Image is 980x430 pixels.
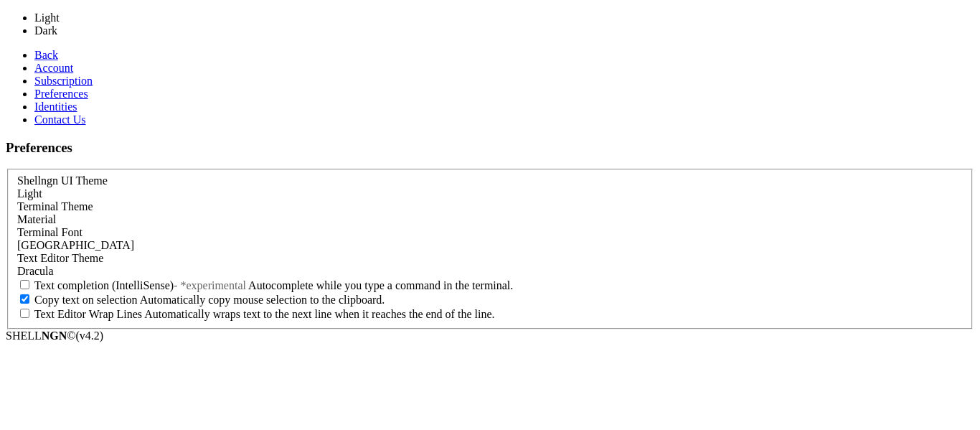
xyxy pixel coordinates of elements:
a: Identities [34,101,77,113]
span: Dracula [17,265,54,277]
span: 4.2.0 [76,329,104,342]
span: Text Editor Wrap Lines [34,308,142,320]
li: Dark [34,24,364,37]
span: Text completion (IntelliSense) [34,279,174,291]
a: Account [34,62,73,74]
span: Material [17,213,56,225]
label: Terminal Theme [17,200,93,212]
a: Back [34,49,58,61]
a: Preferences [34,88,88,100]
input: Text Editor Wrap Lines Automatically wraps text to the next line when it reaches the end of the l... [20,309,29,318]
a: Subscription [34,75,93,87]
li: Light [34,11,364,24]
span: SHELL © [6,329,103,342]
span: Copy text on selection [34,294,138,306]
label: Text Editor Theme [17,252,103,264]
input: Copy text on selection Automatically copy mouse selection to the clipboard. [20,294,29,304]
span: Light [17,187,42,200]
div: [GEOGRAPHIC_DATA] [17,239,963,252]
span: Automatically wraps text to the next line when it reaches the end of the line. [144,308,494,320]
label: Shellngn UI Theme [17,174,108,187]
span: - *experimental [174,279,246,291]
input: Text completion (IntelliSense)- *experimental Autocomplete while you type a command in the terminal. [20,280,29,289]
div: Dracula [17,265,963,278]
b: NGN [42,329,67,342]
a: Contact Us [34,113,86,126]
label: Terminal Font [17,226,83,238]
h3: Preferences [6,140,974,156]
div: Material [17,213,963,226]
div: Light [17,187,963,200]
span: [GEOGRAPHIC_DATA] [17,239,134,251]
span: Automatically copy mouse selection to the clipboard. [140,294,385,306]
span: Autocomplete while you type a command in the terminal. [248,279,513,291]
